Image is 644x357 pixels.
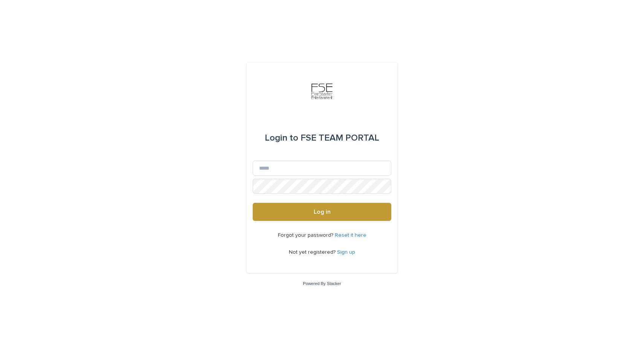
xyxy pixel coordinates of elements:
div: FSE TEAM PORTAL [265,127,379,149]
span: Not yet registered? [289,250,337,255]
button: Log in [253,203,391,221]
span: Forgot your password? [278,233,335,238]
span: Login to [265,133,298,142]
a: Reset it here [335,233,366,238]
span: Log in [314,209,331,215]
a: Powered By Stacker [303,281,341,286]
img: 9JgRvJ3ETPGCJDhvPVA5 [311,81,333,103]
a: Sign up [337,250,355,255]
